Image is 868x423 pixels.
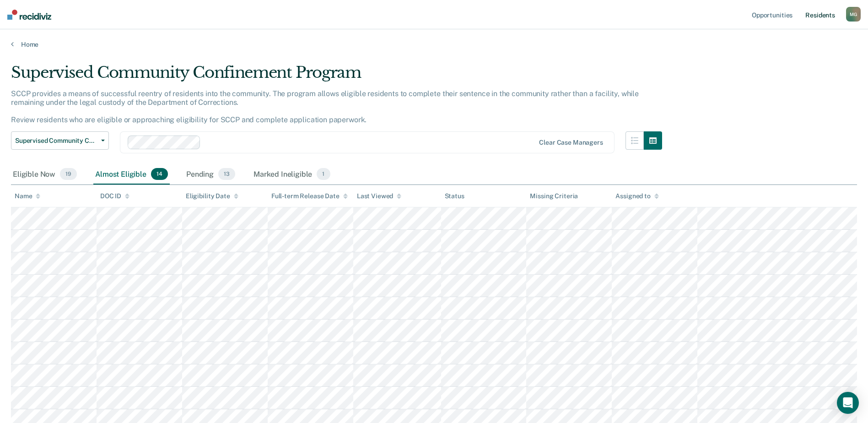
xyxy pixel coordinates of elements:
[11,63,662,89] div: Supervised Community Confinement Program
[252,164,332,184] div: Marked Ineligible1
[530,192,578,200] div: Missing Criteria
[100,192,129,200] div: DOC ID
[7,10,51,20] img: Recidiviz
[218,168,235,180] span: 13
[837,392,859,414] div: Open Intercom Messenger
[846,7,861,22] div: M G
[15,137,97,145] span: Supervised Community Confinement Program
[186,192,238,200] div: Eligibility Date
[357,192,401,200] div: Last Viewed
[846,7,861,22] button: MG
[615,192,658,200] div: Assigned to
[11,164,79,184] div: Eligible Now19
[11,89,639,125] p: SCCP provides a means of successful reentry of residents into the community. The program allows e...
[15,192,40,200] div: Name
[317,168,330,180] span: 1
[93,164,170,184] div: Almost Eligible14
[539,139,603,146] div: Clear case managers
[271,192,348,200] div: Full-term Release Date
[151,168,168,180] span: 14
[184,164,237,184] div: Pending13
[11,131,109,150] button: Supervised Community Confinement Program
[60,168,77,180] span: 19
[445,192,464,200] div: Status
[11,40,857,49] a: Home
